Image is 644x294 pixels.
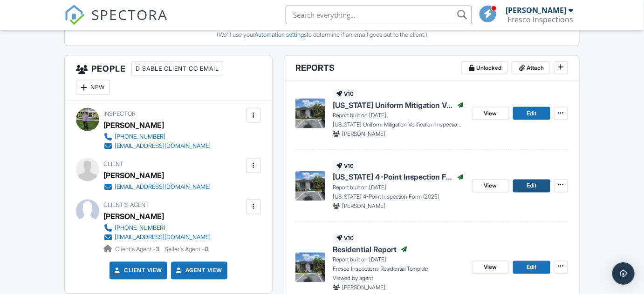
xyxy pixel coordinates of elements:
div: (We'll use your to determine if an email goes out to the client.) [72,31,572,39]
a: SPECTORA [64,13,168,32]
span: Seller's Agent - [164,246,208,253]
div: [PHONE_NUMBER] [115,225,165,232]
img: The Best Home Inspection Software - Spectora [64,5,85,25]
div: [EMAIL_ADDRESS][DOMAIN_NAME] [115,142,211,150]
a: [PHONE_NUMBER] [103,132,211,141]
div: [PERSON_NAME] [103,169,164,183]
div: [PHONE_NUMBER] [115,133,165,140]
div: Fresco Inspections [508,15,574,24]
a: Client View [113,266,162,275]
a: [EMAIL_ADDRESS][DOMAIN_NAME] [103,233,211,242]
h3: People [65,56,272,101]
a: [PHONE_NUMBER] [103,224,211,233]
div: [PERSON_NAME] [506,6,567,15]
a: Agent View [174,266,222,275]
strong: 0 [205,246,208,253]
span: SPECTORA [91,5,168,24]
div: Disable Client CC Email [131,61,223,76]
span: Client's Agent [103,202,149,209]
input: Search everything... [286,6,472,24]
div: New [76,80,110,95]
a: Automation settings [254,31,307,38]
span: Inspector [103,110,136,117]
div: Open Intercom Messenger [612,262,635,285]
a: [PERSON_NAME] [103,210,164,224]
div: [EMAIL_ADDRESS][DOMAIN_NAME] [115,184,211,191]
a: [EMAIL_ADDRESS][DOMAIN_NAME] [103,141,211,151]
div: [PERSON_NAME] [103,118,164,132]
span: Client's Agent - [115,246,161,253]
span: Client [103,160,123,167]
a: [EMAIL_ADDRESS][DOMAIN_NAME] [103,183,211,192]
div: [EMAIL_ADDRESS][DOMAIN_NAME] [115,234,211,241]
strong: 3 [156,246,159,253]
